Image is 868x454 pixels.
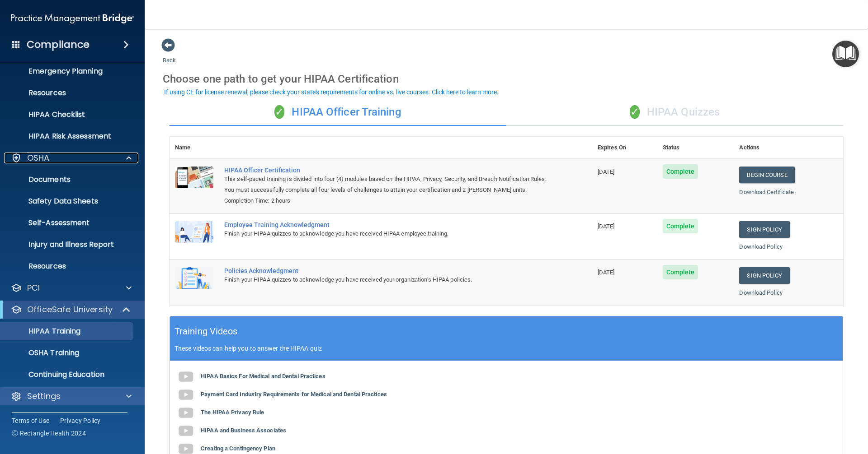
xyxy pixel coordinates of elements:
th: Actions [734,137,843,159]
p: HIPAA Checklist [6,110,129,119]
a: PCI [11,283,132,293]
p: Documents [6,175,129,184]
a: OSHA [11,153,132,163]
button: If using CE for license renewal, please check your state's requirements for online vs. live cours... [163,88,500,97]
p: OfficeSafe University [27,304,113,315]
th: Status [657,137,734,159]
a: Download Certificate [739,189,794,195]
p: PCI [27,283,40,293]
a: Begin Course [739,167,794,183]
a: Download Policy [739,289,783,296]
a: OfficeSafe University [11,304,131,315]
div: Finish your HIPAA quizzes to acknowledge you have received your organization’s HIPAA policies. [224,274,547,285]
img: PMB logo [11,9,134,28]
span: ✓ [274,105,284,119]
p: Safety Data Sheets [6,197,129,206]
b: HIPAA Basics For Medical and Dental Practices [201,373,325,380]
a: Sign Policy [739,267,789,284]
th: Name [170,137,219,159]
a: Privacy Policy [60,416,101,425]
div: Policies Acknowledgment [224,267,547,274]
span: Complete [663,265,698,279]
button: Open Resource Center [832,41,859,67]
a: Download Policy [739,243,783,250]
h5: Training Videos [175,324,238,339]
div: Choose one path to get your HIPAA Certification [163,66,850,92]
a: Settings [11,391,132,402]
div: This self-paced training is divided into four (4) modules based on the HIPAA, Privacy, Security, ... [224,174,547,195]
p: These videos can help you to answer the HIPAA quiz [175,345,838,352]
span: Complete [663,219,698,233]
img: gray_youtube_icon.38fcd6cc.png [177,422,195,440]
p: Continuing Education [6,370,129,379]
span: Complete [663,164,698,179]
p: Injury and Illness Report [6,240,129,249]
p: OSHA [27,153,50,163]
div: Finish your HIPAA quizzes to acknowledge you have received HIPAA employee training. [224,228,547,239]
span: [DATE] [598,168,615,175]
span: Ⓒ Rectangle Health 2024 [12,429,86,438]
span: [DATE] [598,223,615,230]
b: Payment Card Industry Requirements for Medical and Dental Practices [201,391,387,398]
b: Creating a Contingency Plan [201,445,275,452]
b: HIPAA and Business Associates [201,427,286,434]
img: gray_youtube_icon.38fcd6cc.png [177,386,195,404]
div: HIPAA Quizzes [506,99,843,126]
span: ✓ [630,105,640,119]
p: HIPAA Risk Assessment [6,132,129,141]
div: HIPAA Officer Training [170,99,506,126]
h4: Compliance [27,38,90,51]
p: Settings [27,391,61,402]
p: Emergency Planning [6,67,129,76]
iframe: Drift Widget Chat Controller [712,390,857,426]
p: HIPAA Training [6,327,80,336]
div: Completion Time: 2 hours [224,195,547,206]
a: Sign Policy [739,221,789,238]
p: Resources [6,88,129,97]
img: gray_youtube_icon.38fcd6cc.png [177,368,195,386]
a: Back [163,46,176,64]
div: Employee Training Acknowledgment [224,221,547,228]
b: The HIPAA Privacy Rule [201,409,264,416]
a: Terms of Use [12,416,49,425]
span: [DATE] [598,269,615,276]
p: Resources [6,262,129,271]
img: gray_youtube_icon.38fcd6cc.png [177,404,195,422]
div: If using CE for license renewal, please check your state's requirements for online vs. live cours... [164,89,499,95]
a: HIPAA Officer Certification [224,167,547,174]
p: Self-Assessment [6,218,129,227]
p: OSHA Training [6,348,79,357]
th: Expires On [592,137,657,159]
